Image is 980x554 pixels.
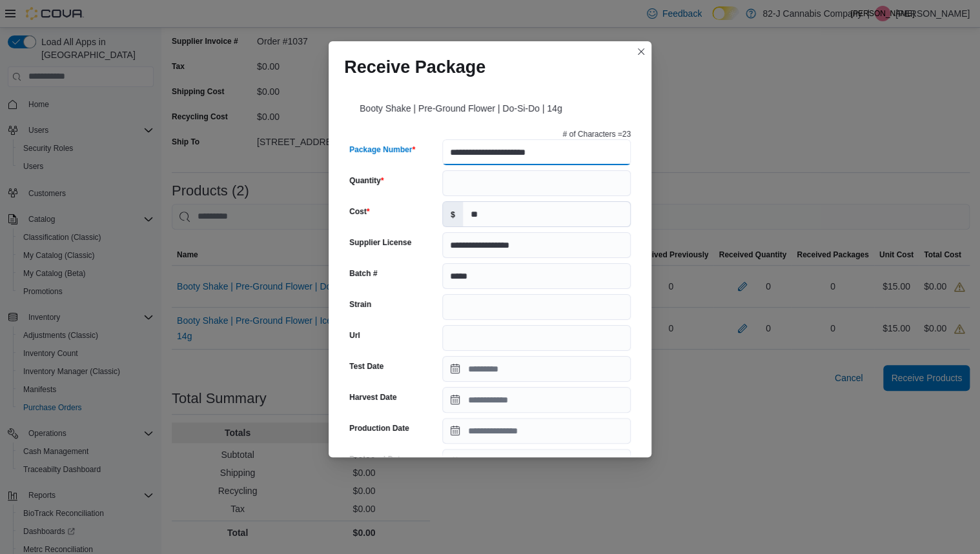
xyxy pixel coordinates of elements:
[443,202,463,226] label: $
[349,175,383,186] label: Quantity
[349,237,411,248] label: Supplier License
[349,423,409,433] label: Production Date
[442,418,631,444] input: Press the down key to open a popover containing a calendar.
[349,268,377,279] label: Batch #
[349,454,404,464] label: Packaged Date
[442,449,631,475] input: Press the down key to open a popover containing a calendar.
[344,88,636,124] div: Booty Shake | Pre-Ground Flower | Do-Si-Do | 14g
[562,129,631,139] p: # of Characters = 23
[442,356,631,382] input: Press the down key to open a popover containing a calendar.
[349,206,369,217] label: Cost
[349,299,371,310] label: Strain
[349,330,360,341] label: Url
[349,392,396,402] label: Harvest Date
[633,44,649,59] button: Closes this modal window
[349,144,415,155] label: Package Number
[349,361,383,371] label: Test Date
[442,387,631,413] input: Press the down key to open a popover containing a calendar.
[344,57,485,77] h1: Receive Package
